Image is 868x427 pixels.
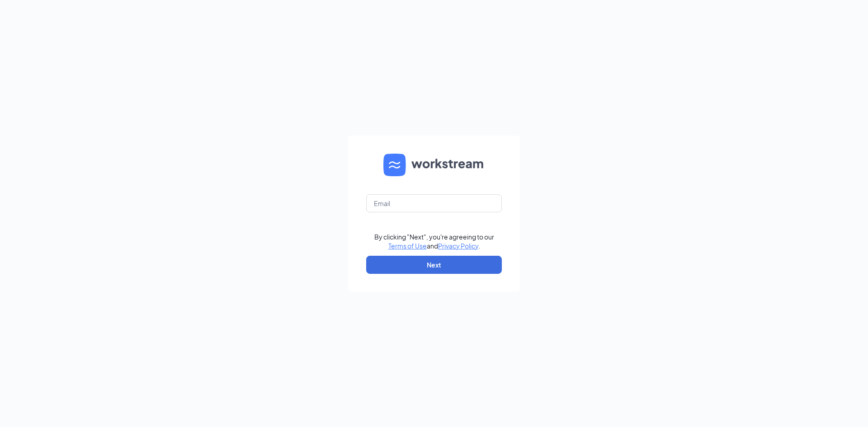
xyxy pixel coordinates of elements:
img: WS logo and Workstream text [383,154,485,176]
input: Email [366,194,502,212]
button: Next [366,256,502,274]
div: By clicking "Next", you're agreeing to our and . [374,232,494,250]
a: Terms of Use [388,242,427,250]
a: Privacy Policy [438,242,478,250]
